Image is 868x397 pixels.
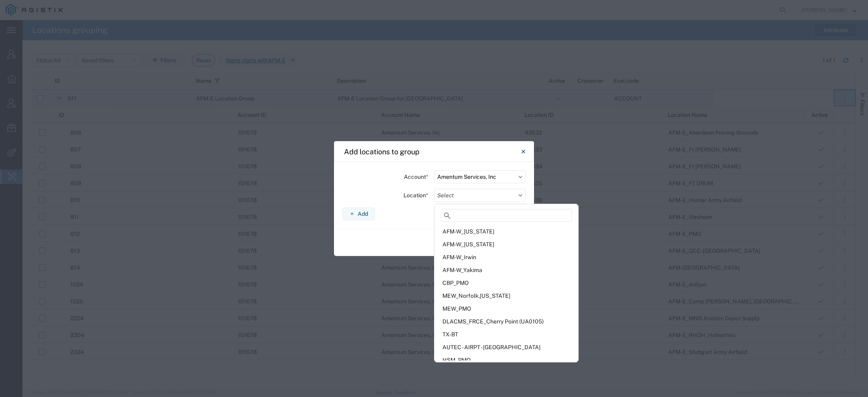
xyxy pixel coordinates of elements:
div: AFM-W_[US_STATE] [436,238,577,251]
div: AFM-W_[US_STATE] [436,225,577,238]
div: AFM-W_Yakima [436,264,577,276]
label: Location [403,189,428,202]
div: DLACMS_FRCE_Cherry Point (UA0105) [436,315,577,328]
div: MEW_PMO [436,302,577,315]
div: AFM-W_Irwin [436,251,577,264]
div: HSM_PMO [436,354,577,366]
div: MEW_Norfolk,[US_STATE] [436,289,577,302]
input: Select [434,189,526,202]
div: AUTEC - AIRPT - [GEOGRAPHIC_DATA] [436,341,577,354]
div: CBP_PMO [436,276,577,289]
label: Account [404,170,428,183]
div: TX-BT [436,328,577,341]
input: Select [434,170,526,183]
button: Close [515,143,531,160]
h4: Add locations to group [344,146,420,157]
button: Add [342,207,375,220]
